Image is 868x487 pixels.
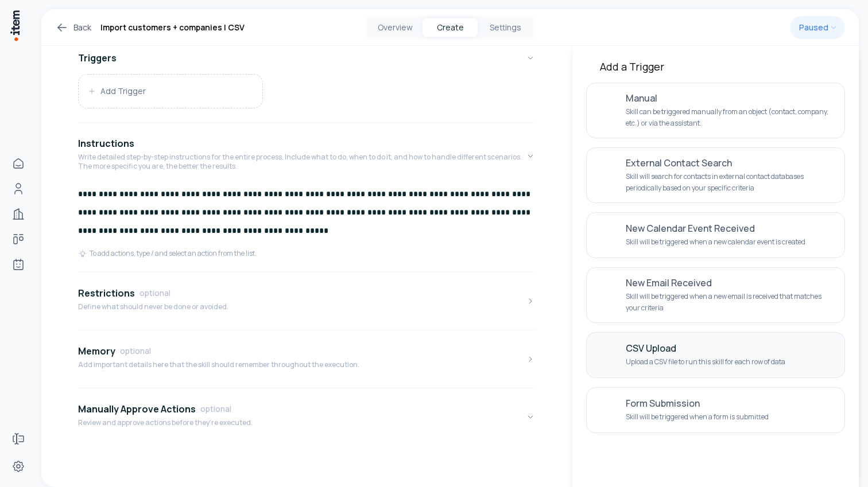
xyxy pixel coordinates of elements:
a: Forms [7,427,30,450]
span: optional [120,345,151,357]
button: Overview [367,18,423,37]
p: Skill will search for contacts in external contact databases periodically based on your specific ... [626,171,831,193]
button: Add Trigger [79,75,262,108]
h4: Memory [78,344,115,358]
p: Add important details here that the skill should remember throughout the execution. [78,360,359,369]
button: External Contact SearchSkill will search for contacts in external contact databases periodically ... [586,147,845,203]
button: Manually Approve ActionsoptionalReview and approve actions before they're executed. [78,393,535,441]
div: To add actions, type / and select an action from the list. [78,249,257,258]
button: New Email ReceivedSkill will be triggered when a new email is received that matches your criteria [586,267,845,323]
button: MemoryoptionalAdd important details here that the skill should remember throughout the execution. [78,335,535,383]
span: optional [200,403,231,415]
p: Skill will be triggered when a form is submitted [626,411,831,423]
button: New Calendar Event ReceivedSkill will be triggered when a new calendar event is created [586,212,845,258]
p: Write detailed step-by-step instructions for the entire process. Include what to do, when to do i... [78,153,526,171]
h4: New Calendar Event Received [626,223,831,234]
h4: Triggers [78,51,117,65]
button: RestrictionsoptionalDefine what should never be done or avoided. [78,277,535,325]
a: Agents [7,253,30,276]
h1: Import customers + companies | CSV [100,21,245,34]
button: Create [423,18,478,37]
span: optional [139,287,170,299]
p: Upload a CSV file to run this skill for each row of data [626,356,831,368]
h4: Instructions [78,137,134,150]
h4: CSV Upload [626,342,831,354]
button: InstructionsWrite detailed step-by-step instructions for the entire process. Include what to do, ... [78,127,535,185]
div: Triggers [78,74,535,118]
p: Skill will be triggered when a new email is received that matches your criteria [626,291,831,313]
p: Review and approve actions before they're executed. [78,418,253,427]
div: Manually Approve ActionsoptionalReview and approve actions before they're executed. [78,441,535,450]
p: Skill will be triggered when a new calendar event is created [626,236,831,248]
h4: Manually Approve Actions [78,402,196,416]
h4: Form Submission [626,398,831,409]
h3: Add a Trigger [600,60,831,73]
a: Back [55,21,91,34]
button: ManualSkill can be triggered manually from an object (contact, company, etc.) or via the assistant. [586,83,845,138]
h4: Manual [626,92,831,104]
h4: External Contact Search [626,157,831,169]
h4: New Email Received [626,277,831,289]
h4: Restrictions [78,286,135,300]
a: Settings [7,455,30,478]
button: Settings [478,18,533,37]
button: Triggers [78,42,535,74]
a: Deals [7,228,30,251]
img: Item Brain Logo [9,9,21,42]
p: Skill can be triggered manually from an object (contact, company, etc.) or via the assistant. [626,106,831,128]
div: InstructionsWrite detailed step-by-step instructions for the entire process. Include what to do, ... [78,185,535,267]
p: Define what should never be done or avoided. [78,302,228,311]
button: CSV UploadUpload a CSV file to run this skill for each row of data [586,332,845,378]
button: Form SubmissionSkill will be triggered when a form is submitted [586,387,845,433]
a: People [7,177,30,200]
a: Home [7,152,30,175]
a: Companies [7,202,30,225]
